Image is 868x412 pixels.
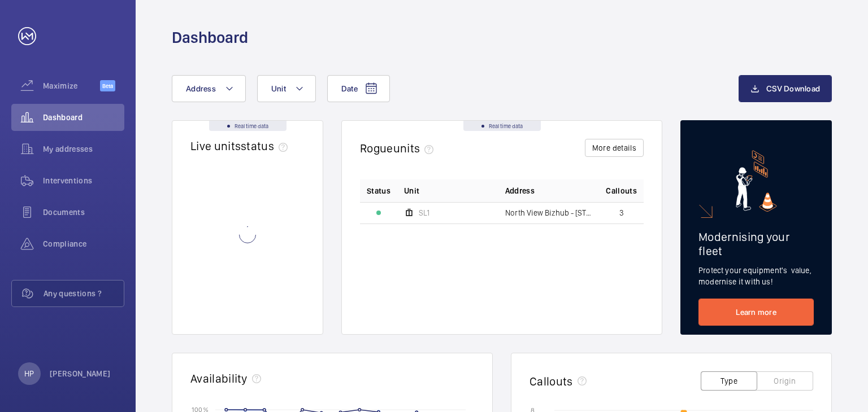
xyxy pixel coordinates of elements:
span: North View Bizhub - [STREET_ADDRESS] [505,209,593,217]
span: Dashboard [43,112,124,123]
p: HP [24,368,34,379]
span: Callouts [606,185,637,196]
span: Compliance [43,238,124,249]
button: More details [585,139,644,157]
span: status [241,139,292,153]
span: units [393,141,439,155]
a: Learn more [698,299,814,326]
span: SL1 [419,209,429,217]
span: Maximize [43,80,100,91]
h2: Availability [190,371,248,385]
div: Real time data [209,121,287,131]
span: Beta [100,80,115,91]
span: CSV Download [766,84,820,93]
img: marketing-card.svg [736,150,777,212]
span: Address [186,84,216,93]
h2: Modernising your fleet [698,230,814,258]
p: [PERSON_NAME] [50,368,111,379]
button: Type [701,371,757,391]
span: Any questions ? [44,288,124,299]
div: Real time data [463,121,541,131]
button: Unit [257,75,316,102]
button: CSV Download [739,75,832,102]
h2: Rogue [360,141,438,155]
span: 3 [619,209,624,217]
h2: Callouts [530,374,573,388]
button: Address [172,75,246,102]
button: Date [327,75,390,102]
span: Unit [404,185,419,196]
p: Protect your equipment's value, modernise it with us! [698,265,814,287]
span: My addresses [43,143,124,155]
span: Date [341,84,358,93]
span: Unit [271,84,286,93]
span: Address [505,185,535,196]
button: Origin [757,371,813,391]
span: Interventions [43,175,124,186]
h2: Live units [190,139,292,153]
h1: Dashboard [172,27,248,48]
span: Documents [43,207,124,218]
p: Status [367,185,390,196]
